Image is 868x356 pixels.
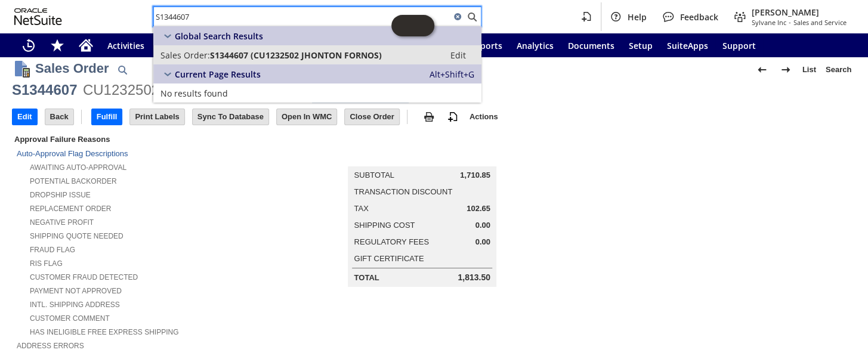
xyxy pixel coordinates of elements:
svg: Shortcuts [50,38,64,52]
img: Next [779,63,793,77]
span: Analytics [517,40,554,51]
a: Activities [100,33,152,57]
input: Back [45,109,73,125]
a: Warehouse [152,33,212,57]
a: Potential Backorder [30,177,117,185]
iframe: Click here to launch Oracle Guided Learning Help Panel [391,15,434,36]
span: Documents [568,40,614,51]
a: Customer Fraud Detected [30,273,138,281]
a: Total [354,273,379,282]
span: [PERSON_NAME] [752,7,847,18]
svg: Recent Records [21,38,36,52]
span: Sales and Service [793,18,847,27]
div: Approval Failure Reasons [12,132,270,146]
a: Search [821,60,856,79]
svg: Search [465,10,479,24]
span: 0.00 [475,221,490,230]
span: SuiteApps [667,40,708,51]
input: Close Order [345,109,399,125]
span: Sylvane Inc [752,18,786,27]
a: Address Errors [17,342,84,350]
a: Tax [354,204,368,213]
a: Edit: [437,48,479,62]
a: Awaiting Auto-Approval [30,163,126,172]
span: Setup [629,40,653,51]
span: Support [722,40,756,51]
a: Shipping Quote Needed [30,232,123,240]
input: Fulfill [92,109,122,125]
a: Actions [465,112,503,121]
span: No results found [160,88,228,99]
input: Search [154,10,450,24]
span: - [789,18,791,27]
a: Analytics [509,33,561,57]
img: print.svg [422,110,436,124]
span: Feedback [680,11,718,23]
a: Dropship Issue [30,191,91,199]
span: Current Page Results [175,69,261,80]
span: Oracle Guided Learning Widget. To move around, please hold and drag [413,15,434,36]
a: Customer Comment [30,314,110,323]
img: Quick Find [115,63,129,77]
a: Replacement Order [30,205,111,213]
input: Print Labels [130,109,184,125]
a: Gift Certificate [354,254,424,263]
a: Support [715,33,763,57]
a: Transaction Discount [354,187,452,196]
span: 1,710.85 [460,171,490,180]
a: Intl. Shipping Address [30,301,120,309]
div: Shortcuts [43,33,72,57]
span: Sales Order: [160,49,210,61]
a: Reports [463,33,509,57]
a: Documents [561,33,622,57]
a: Negative Profit [30,218,94,227]
h1: Sales Order [35,58,109,78]
span: Activities [107,40,144,51]
a: SuiteApps [660,33,715,57]
svg: logo [14,8,62,25]
div: S1344607 [12,81,77,100]
a: Shipping Cost [354,221,415,230]
a: Recent Records [14,33,43,57]
caption: Summary [348,147,496,166]
a: No results found [153,83,481,103]
img: add-record.svg [446,110,460,124]
input: Open In WMC [277,109,337,125]
img: Previous [755,63,769,77]
a: Home [72,33,100,57]
a: Payment not approved [30,287,122,295]
a: Auto-Approval Flag Descriptions [17,149,128,158]
a: Setup [622,33,660,57]
span: Global Search Results [175,30,263,42]
span: Reports [470,40,502,51]
input: Sync To Database [193,109,268,125]
a: Regulatory Fees [354,237,428,246]
a: List [798,60,821,79]
span: 0.00 [475,237,490,247]
a: Fraud Flag [30,246,75,254]
span: 1,813.50 [458,273,490,283]
a: Subtotal [354,171,394,179]
a: RIS flag [30,259,63,268]
span: 102.65 [467,204,490,213]
span: Alt+Shift+G [430,69,474,80]
svg: Home [79,38,93,52]
a: Sales Order:S1344607 (CU1232502 JHONTON FORNOS)Edit: [153,45,481,64]
div: CU1232502 JHONTON FORNOS [83,81,298,100]
span: S1344607 (CU1232502 JHONTON FORNOS) [210,49,382,61]
a: Has Ineligible Free Express Shipping [30,328,178,336]
span: Help [628,11,647,23]
input: Edit [13,109,37,125]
